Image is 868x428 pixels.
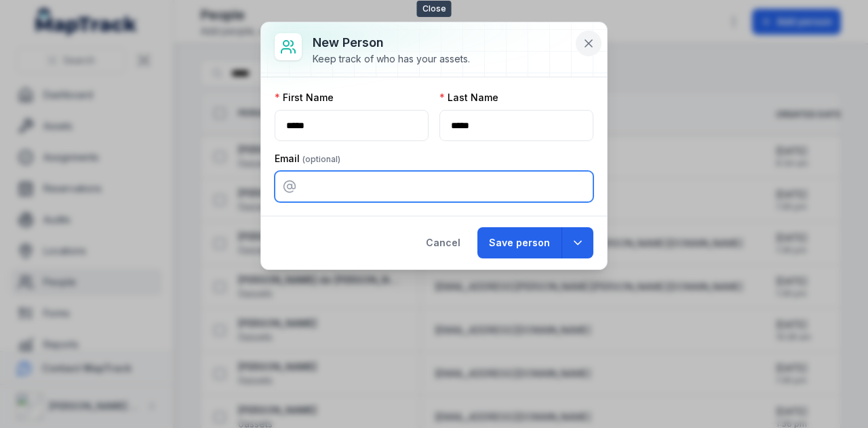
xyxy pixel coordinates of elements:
[313,33,470,52] h3: New person
[275,91,334,104] label: First Name
[313,52,470,66] div: Keep track of who has your assets.
[414,227,472,258] button: Cancel
[477,227,561,258] button: Save person
[439,91,498,104] label: Last Name
[417,1,452,17] span: Close
[275,152,340,166] label: Email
